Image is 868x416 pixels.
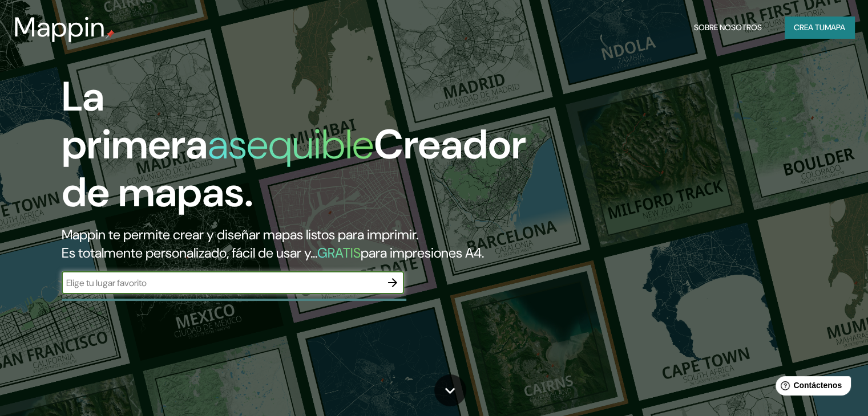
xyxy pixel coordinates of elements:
font: asequible [208,118,374,171]
img: pin de mapeo [106,30,115,39]
button: Sobre nosotros [689,17,766,38]
font: Mappin [14,9,106,45]
iframe: Lanzador de widgets de ayuda [766,372,855,403]
font: Creador de mapas. [62,118,526,219]
font: para impresiones A4. [361,244,484,262]
font: mapa [825,22,845,32]
font: Sobre nosotros [694,22,762,32]
font: Es totalmente personalizado, fácil de usar y... [62,244,317,262]
button: Crea tumapa [785,17,854,38]
font: Mappin te permite crear y diseñar mapas listos para imprimir. [62,226,418,243]
input: Elige tu lugar favorito [62,276,381,289]
font: GRATIS [317,244,361,262]
font: La primera [62,70,208,171]
font: Crea tu [794,22,825,32]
